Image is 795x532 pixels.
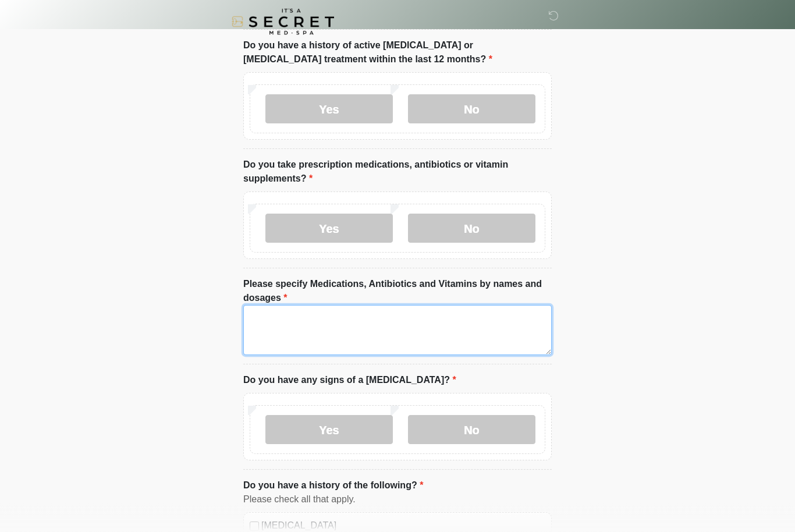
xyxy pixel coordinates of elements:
[243,278,552,306] label: Please specify Medications, Antibiotics and Vitamins by names and dosages
[408,95,535,124] label: No
[265,95,393,124] label: Yes
[243,374,456,388] label: Do you have any signs of a [MEDICAL_DATA]?
[265,416,393,445] label: Yes
[243,493,552,507] div: Please check all that apply.
[408,416,535,445] label: No
[408,214,535,243] label: No
[243,158,552,186] label: Do you take prescription medications, antibiotics or vitamin supplements?
[232,9,334,35] img: It's A Secret Med Spa Logo
[265,214,393,243] label: Yes
[243,39,552,67] label: Do you have a history of active [MEDICAL_DATA] or [MEDICAL_DATA] treatment within the last 12 mon...
[243,479,423,493] label: Do you have a history of the following?
[250,522,259,531] input: [MEDICAL_DATA]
